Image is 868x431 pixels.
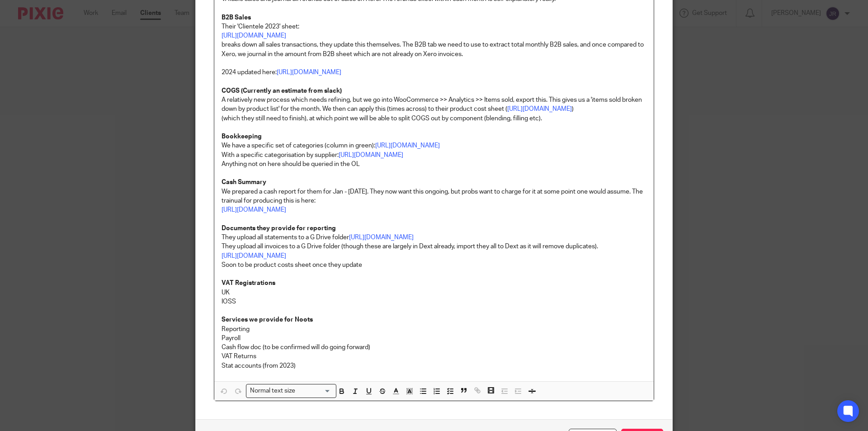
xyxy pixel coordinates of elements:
p: 2024 updated here: [222,68,646,77]
p: Payroll [222,334,646,343]
a: [URL][DOMAIN_NAME] [349,234,414,241]
a: [URL][DOMAIN_NAME] [222,33,286,39]
p: Their 'Clientele 2023' sheet: [222,22,646,31]
p: Soon to be product costs sheet once they update [222,260,646,270]
p: Stat accounts (from 2023) [222,361,646,370]
a: [URL][DOMAIN_NAME] [277,69,341,76]
p: Anything not on here should be queried in the OL [222,160,646,169]
a: [URL][DOMAIN_NAME] [222,207,286,213]
a: [URL][DOMAIN_NAME] [222,253,286,259]
p: IOSS [222,297,646,306]
strong: Bookkeeping [222,133,262,140]
strong: B2B Sales [222,14,251,21]
p: Reporting [222,325,646,334]
span: Normal text size [248,386,297,396]
p: breaks down all sales transactions, they update this themselves. The B2B tab we need to use to ex... [222,40,646,59]
strong: Cash Summary [222,179,266,185]
strong: COGS (Currently an estimate from slack) [222,88,342,94]
p: UK [222,288,646,297]
input: Search for option [298,386,331,396]
div: Search for option [246,384,336,398]
p: Cash flow doc (to be confirmed will do going forward) [222,343,646,352]
strong: Services we provide for Noots [222,317,313,323]
p: They upload all statements to a G Drive folder [222,233,646,242]
a: [URL][DOMAIN_NAME] [507,106,572,112]
p: We prepared a cash report for them for Jan - [DATE]. They now want this ongoing, but probs want t... [222,187,646,206]
strong: VAT Registrations [222,280,275,286]
p: With a specific categorisation by supplier: [222,151,646,160]
p: They upload all invoices to a G Drive folder (though these are largely in Dext already, import th... [222,242,646,251]
p: A relatively new process which needs refining, but we go into WooCommerce >> Analytics >> Items s... [222,95,646,114]
strong: Documents they provide for reporting [222,225,336,232]
p: (which they still need to finish), at which point we will be able to split COGS out by component ... [222,114,646,123]
a: [URL][DOMAIN_NAME] [339,152,403,158]
p: We have a specific set of categories (column in green): [222,141,646,150]
p: VAT Returns [222,352,646,361]
a: [URL][DOMAIN_NAME] [375,142,440,149]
